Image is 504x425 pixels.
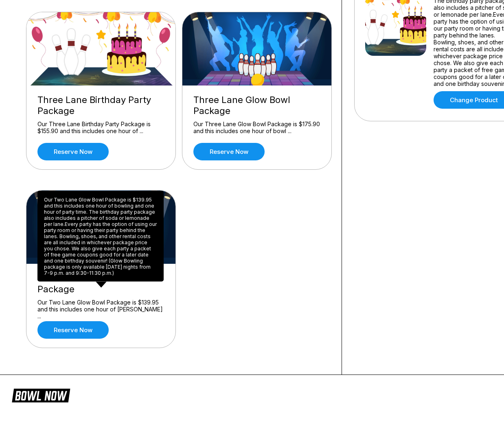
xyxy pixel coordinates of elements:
[193,120,320,135] div: Our Three Lane Glow Bowl Package is $175.90 and this includes one hour of bowl ...
[182,12,332,85] img: Three Lane Glow Bowl Package
[37,191,164,282] div: Our Two Lane Glow Bowl Package is $139.95 and this includes one hour of bowling and one hour of p...
[26,12,176,85] img: Three Lane Birthday Party Package
[37,299,164,313] div: Our Two Lane Glow Bowl Package is $139.95 and this includes one hour of [PERSON_NAME] ...
[37,273,164,295] div: Two Lane Glow Bowl Package
[37,143,109,160] a: Reserve now
[26,191,176,264] img: Two Lane Glow Bowl Package
[193,94,320,116] div: Three Lane Glow Bowl Package
[37,120,164,135] div: Our Three Lane Birthday Party Package is $155.90 and this includes one hour of ...
[37,94,164,116] div: Three Lane Birthday Party Package
[193,143,265,160] a: Reserve now
[37,321,109,339] a: Reserve now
